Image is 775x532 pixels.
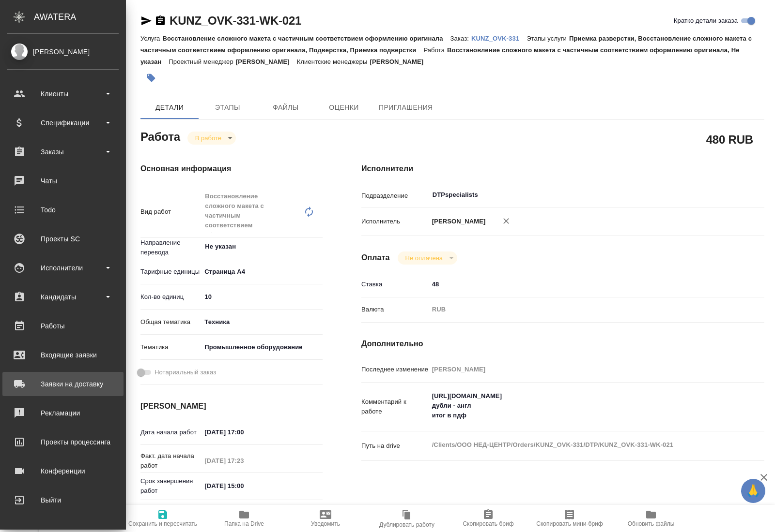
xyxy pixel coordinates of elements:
[140,476,201,496] p: Срок завершения работ
[7,290,119,304] div: Кандидаты
[297,58,370,65] p: Клиентские менеджеры
[527,35,569,42] p: Этапы услуги
[140,292,201,302] p: Кол-во единиц
[361,397,429,416] p: Комментарий к работе
[370,58,431,65] p: [PERSON_NAME]
[311,520,340,527] span: Уведомить
[2,343,124,367] a: Входящие заявки
[162,35,450,42] p: Восстановление сложного макета с частичным соответствием оформлению оригинала
[7,174,119,188] div: Чаты
[140,267,201,277] p: Тарифные единицы
[146,102,193,114] span: Детали
[398,251,457,265] div: В работе
[361,217,429,226] p: Исполнитель
[7,319,119,333] div: Работы
[140,400,323,412] h4: [PERSON_NAME]
[285,505,366,532] button: Уведомить
[361,252,390,264] h4: Оплата
[7,464,119,478] div: Конференции
[140,451,201,471] p: Факт. дата начала работ
[7,377,119,391] div: Заявки на доставку
[317,246,319,248] button: Open
[122,505,203,532] button: Сохранить и пересчитать
[7,46,119,57] div: [PERSON_NAME]
[192,134,224,142] button: В работе
[201,479,286,493] input: ✎ Введи что-нибудь
[140,15,152,27] button: Скопировать ссылку для ЯМессенджера
[140,35,162,42] p: Услуга
[448,505,529,532] button: Скопировать бриф
[140,342,201,352] p: Тематика
[155,368,216,377] span: Нотариальный заказ
[2,372,124,396] a: Заявки на доставку
[741,479,765,503] button: 🙏
[140,238,201,257] p: Направление перевода
[7,145,119,159] div: Заказы
[201,264,323,280] div: Страница А4
[2,314,124,338] a: Работы
[7,406,119,420] div: Рекламации
[169,58,235,65] p: Проектный менеджер
[628,520,675,527] span: Обновить файлы
[204,102,251,114] span: Этапы
[463,520,513,527] span: Скопировать бриф
[2,227,124,251] a: Проекты SC
[2,488,124,512] a: Выйти
[429,277,731,291] input: ✎ Введи что-нибудь
[361,305,429,314] p: Валюта
[496,210,517,232] button: Удалить исполнителя
[236,58,297,65] p: [PERSON_NAME]
[170,14,301,27] a: KUNZ_OVK-331-WK-021
[128,520,197,527] span: Сохранить и пересчитать
[7,232,119,246] div: Проекты SC
[140,207,201,217] p: Вид работ
[201,339,323,355] div: Промышленное оборудование
[187,132,236,145] div: В работе
[34,7,126,27] div: AWATERA
[529,505,610,532] button: Скопировать мини-бриф
[361,163,764,175] h4: Исполнители
[203,505,285,532] button: Папка на Drive
[7,493,119,507] div: Выйти
[429,437,731,453] textarea: /Clients/ООО НЕД-ЦЕНТР/Orders/KUNZ_OVK-331/DTP/KUNZ_OVK-331-WK-021
[321,102,367,114] span: Оценки
[7,116,119,130] div: Спецификации
[2,430,124,454] a: Проекты процессинга
[140,67,162,89] button: Добавить тэг
[450,35,471,42] p: Заказ:
[379,521,434,528] span: Дублировать работу
[201,425,286,439] input: ✎ Введи что-нибудь
[7,87,119,101] div: Клиенты
[361,338,764,350] h4: Дополнительно
[7,203,119,217] div: Todo
[224,520,264,527] span: Папка на Drive
[7,435,119,449] div: Проекты процессинга
[140,428,201,437] p: Дата начала работ
[429,217,486,226] p: [PERSON_NAME]
[429,388,731,424] textarea: [URL][DOMAIN_NAME] дубли - англ итог в пдф
[7,261,119,275] div: Исполнители
[429,301,731,318] div: RUB
[155,15,166,27] button: Скопировать ссылку
[201,290,323,304] input: ✎ Введи что-нибудь
[2,401,124,425] a: Рекламации
[423,46,447,54] p: Работа
[201,454,286,468] input: Пустое поле
[2,459,124,483] a: Конференции
[674,16,738,26] span: Кратко детали заказа
[361,191,429,201] p: Подразделение
[2,198,124,222] a: Todo
[726,194,728,196] button: Open
[536,520,603,527] span: Скопировать мини-бриф
[2,169,124,193] a: Чаты
[379,102,433,114] span: Приглашения
[706,131,753,148] h2: 480 RUB
[140,163,323,175] h4: Основная информация
[140,127,180,145] h2: Работа
[7,348,119,362] div: Входящие заявки
[745,481,761,501] span: 🙏
[201,314,323,330] div: Техника
[361,280,429,289] p: Ставка
[361,365,429,374] p: Последнее изменение
[471,35,527,42] p: KUNZ_OVK-331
